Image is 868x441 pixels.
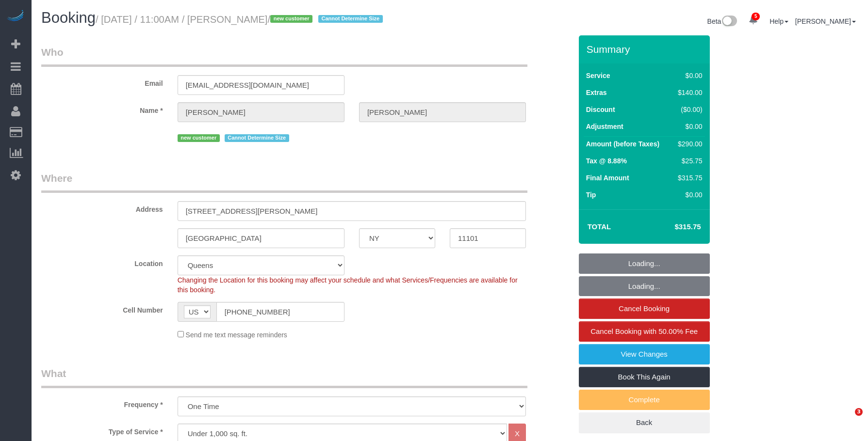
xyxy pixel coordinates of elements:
[674,173,702,183] div: $315.75
[721,16,737,28] img: New interface
[450,228,526,248] input: Zip Code
[586,190,596,200] label: Tip
[216,302,344,322] input: Cell Number
[178,228,344,248] input: City
[588,222,611,231] strong: Total
[34,302,170,315] label: Cell Number
[795,17,856,25] a: [PERSON_NAME]
[579,299,710,319] a: Cancel Booking
[770,17,788,25] a: Help
[586,139,659,149] label: Amount (before Taxes)
[178,276,518,294] span: Changing the Location for this booking may affect your schedule and what Services/Frequencies are...
[178,75,344,95] input: Email
[225,134,289,142] span: Cannot Determine Size
[674,139,702,149] div: $290.00
[41,45,527,67] legend: Who
[674,71,702,80] div: $0.00
[744,10,763,31] a: 5
[41,171,527,193] legend: Where
[855,408,863,416] span: 3
[34,201,170,214] label: Address
[674,190,702,200] div: $0.00
[34,75,170,88] label: Email
[96,14,386,25] small: / [DATE] / 11:00AM / [PERSON_NAME]
[586,105,615,114] label: Discount
[270,15,312,23] span: new customer
[586,88,607,97] label: Extras
[587,44,705,55] h3: Summary
[34,102,170,115] label: Name *
[178,102,344,122] input: First Name
[41,9,96,26] span: Booking
[674,156,702,166] div: $25.75
[579,344,710,364] a: View Changes
[267,14,385,25] span: /
[752,13,760,20] span: 5
[178,134,220,142] span: new customer
[674,88,702,97] div: $140.00
[835,408,858,431] iframe: Intercom live chat
[359,102,526,122] input: Last Name
[34,424,170,437] label: Type of Service *
[579,367,710,387] a: Book This Again
[41,366,527,388] legend: What
[34,255,170,268] label: Location
[645,223,701,231] h4: $315.75
[586,173,629,183] label: Final Amount
[586,122,623,131] label: Adjustment
[707,17,737,25] a: Beta
[674,105,702,114] div: ($0.00)
[6,10,25,23] img: Automaid Logo
[579,321,710,342] a: Cancel Booking with 50.00% Fee
[590,327,698,335] span: Cancel Booking with 50.00% Fee
[186,331,287,339] span: Send me text message reminders
[34,396,170,409] label: Frequency *
[579,412,710,433] a: Back
[674,122,702,131] div: $0.00
[586,156,627,166] label: Tax @ 8.88%
[318,15,383,23] span: Cannot Determine Size
[586,71,610,80] label: Service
